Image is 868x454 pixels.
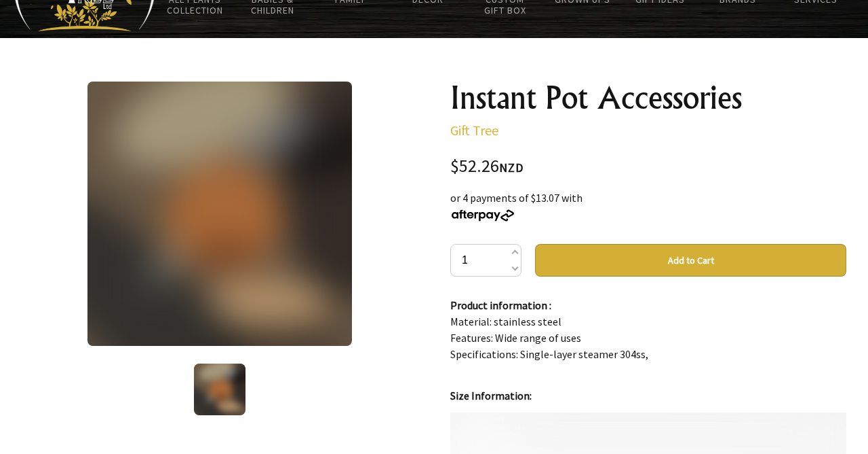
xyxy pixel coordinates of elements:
span: NZD [499,160,524,175]
div: or 4 payments of $13.07 with [450,190,846,222]
img: Afterpay [450,209,515,222]
h1: Instant Pot Accessories [450,82,846,114]
img: Instant Pot Accessories [87,82,351,346]
p: Material: stainless steel Features: Wide range of uses Specifications: Single-layer steamer 304ss, [450,297,846,362]
strong: Size Information: [450,389,532,402]
strong: Product information : [450,298,551,312]
a: Gift Tree [450,122,498,139]
div: $52.26 [450,158,846,176]
button: Add to Cart [535,244,846,277]
img: Instant Pot Accessories [194,364,245,415]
